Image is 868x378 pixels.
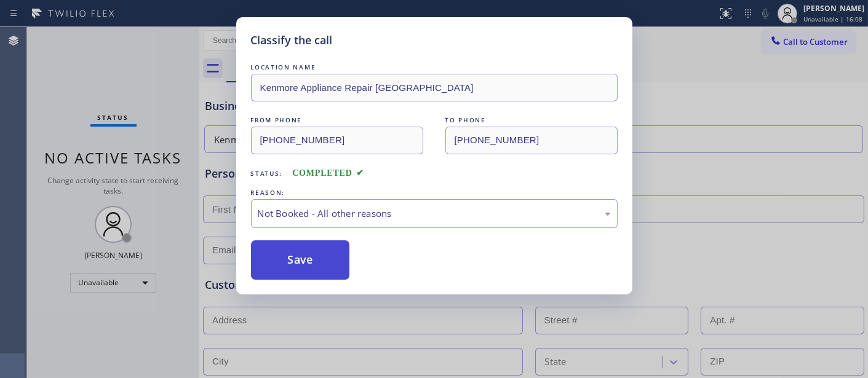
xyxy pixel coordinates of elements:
[445,114,618,127] div: TO PHONE
[251,127,423,154] input: From phone
[445,127,618,154] input: To phone
[251,114,423,127] div: FROM PHONE
[251,61,618,74] div: LOCATION NAME
[258,207,611,221] div: Not Booked - All other reasons
[292,168,364,178] span: COMPLETED
[251,32,333,49] h5: Classify the call
[251,240,350,280] button: Save
[251,186,618,199] div: REASON:
[251,169,283,178] span: Status:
